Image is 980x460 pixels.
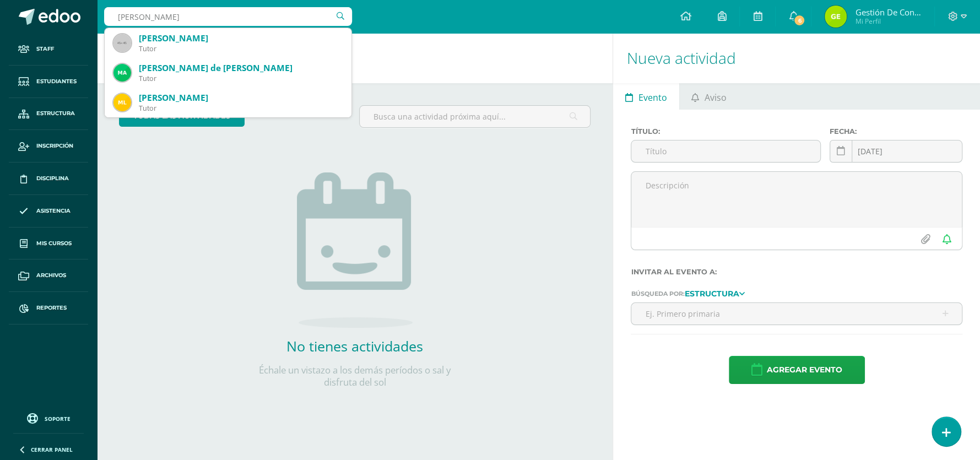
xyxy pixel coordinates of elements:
[855,7,921,18] span: Gestión de Convivencia
[113,64,131,82] img: 08ac73e8821711ae18fc7697694b5467.png
[36,271,66,280] span: Archivos
[9,259,88,292] a: Archivos
[13,410,84,425] a: Soporte
[793,14,805,26] span: 6
[9,292,88,324] a: Reportes
[45,415,71,423] span: Soporte
[9,33,88,66] a: Staff
[36,174,69,183] span: Disciplina
[830,127,962,136] label: Fecha:
[631,303,962,324] input: Ej. Primero primaria
[139,104,343,113] div: Tutor
[139,74,343,83] div: Tutor
[631,127,820,136] label: Título:
[830,140,962,162] input: Fecha de entrega
[297,172,413,328] img: no_activities.png
[36,142,73,150] span: Inscripción
[245,337,465,355] h2: No tienes actividades
[631,268,962,276] label: Invitar al evento a:
[631,290,684,297] span: Búsqueda por:
[36,109,75,118] span: Estructura
[729,356,865,384] button: Agregar evento
[31,446,73,453] span: Cerrar panel
[9,98,88,131] a: Estructura
[36,77,77,86] span: Estudiantes
[825,6,847,28] img: c4fdb2b3b5c0576fe729d7be1ce23d7b.png
[36,207,71,215] span: Asistencia
[104,7,352,26] input: Busca un usuario...
[139,92,343,104] div: [PERSON_NAME]
[613,83,679,110] a: Evento
[36,239,72,248] span: Mis cursos
[36,304,67,312] span: Reportes
[638,84,667,111] span: Evento
[9,130,88,163] a: Inscripción
[9,163,88,195] a: Disciplina
[855,17,921,26] span: Mi Perfil
[684,289,744,297] a: Estructura
[631,140,820,162] input: Título
[110,33,599,83] h1: Actividades
[626,33,967,83] h1: Nueva actividad
[9,228,88,260] a: Mis cursos
[680,83,739,110] a: Aviso
[139,44,343,53] div: Tutor
[684,289,739,299] strong: Estructura
[113,34,131,52] img: 45x45
[113,94,131,111] img: 8078f7f497172eed686f4aa56df05b18.png
[36,45,54,53] span: Staff
[139,33,343,44] div: [PERSON_NAME]
[705,84,727,111] span: Aviso
[767,356,842,383] span: Agregar evento
[245,364,465,388] p: Échale un vistazo a los demás períodos o sal y disfruta del sol
[9,195,88,228] a: Asistencia
[360,106,590,127] input: Busca una actividad próxima aquí...
[9,66,88,98] a: Estudiantes
[139,62,343,74] div: [PERSON_NAME] de [PERSON_NAME]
